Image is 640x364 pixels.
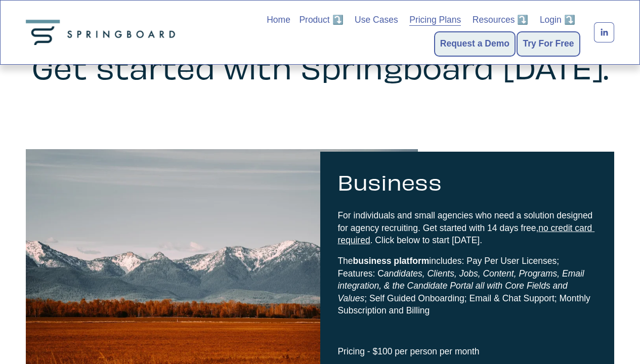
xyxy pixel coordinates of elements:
a: folder dropdown [299,13,343,27]
a: Pricing Plans [409,13,461,27]
img: Springboard Technologies [26,20,180,45]
h2: Get started with Springboard [DATE]. [26,51,615,82]
a: Request a Demo [440,37,509,51]
a: Home [267,13,290,27]
a: Try For Free [523,37,574,51]
em: andidates, Clients, Jobs, Content, Programs, Email integration, & the Candidate Portal all with C... [337,268,586,303]
p: For individuals and small agencies who need a solution designed for agency recruiting. Get starte... [337,209,596,247]
strong: business platform [353,256,430,266]
p: Pricing - $100 per person per month [337,345,596,358]
a: Use Cases [355,13,398,27]
a: folder dropdown [473,13,529,27]
span: Product ⤵️ [299,14,343,26]
p: The includes: Pay Per User Licenses; Features: C ; Self Guided Onboarding; Email & Chat Support; ... [337,255,596,317]
h3: Business [337,169,596,193]
span: Login ⤵️ [540,14,575,26]
a: LinkedIn [594,22,614,42]
a: folder dropdown [540,13,575,27]
span: Resources ⤵️ [473,14,529,26]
